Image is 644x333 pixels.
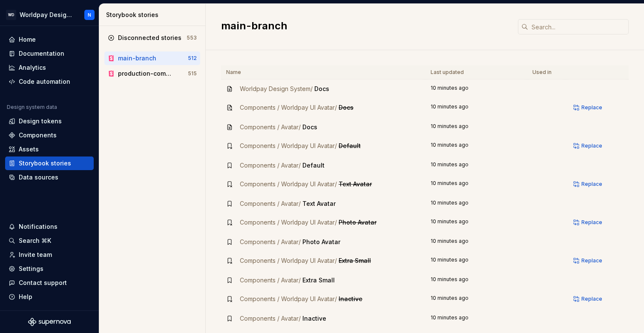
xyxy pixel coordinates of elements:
span: Components / Worldpay UI Avatar / [240,219,337,226]
div: Analytics [19,63,46,72]
span: Replace [581,181,602,188]
span: Components / Avatar / [240,315,301,322]
th: Name [221,65,425,80]
a: Design tokens [5,114,94,128]
div: Assets [19,145,39,154]
div: 512 [188,55,197,62]
td: 10 minutes ago [425,156,528,175]
span: Replace [581,257,602,264]
div: Home [19,35,36,44]
button: Replace [571,216,606,228]
span: Inactive [302,315,326,322]
div: N [88,11,91,18]
a: Code automation [5,75,94,88]
div: production-components [118,69,174,78]
div: Help [19,293,32,301]
div: Search ⌘K [19,236,51,245]
span: Worldpay Design System / [240,85,313,92]
div: Code automation [19,77,70,86]
div: Notifications [19,222,57,231]
a: Data sources [5,171,94,184]
span: Replace [581,296,602,302]
td: 10 minutes ago [425,271,528,290]
div: 515 [188,70,197,77]
a: Documentation [5,47,94,60]
td: 10 minutes ago [425,309,528,328]
input: Search... [528,19,629,34]
div: Documentation [19,49,64,58]
div: Storybook stories [19,159,71,168]
th: Used in [527,65,566,80]
div: main-branch [118,54,156,63]
span: Text Avatar [302,200,336,207]
td: 10 minutes ago [425,137,528,156]
svg: Supernova Logo [28,318,71,326]
td: 10 minutes ago [425,80,528,99]
span: Replace [581,104,602,111]
span: Docs [314,85,329,92]
a: Home [5,33,94,46]
span: Components / Avatar / [240,123,301,131]
div: Design system data [7,104,57,111]
button: Notifications [5,220,94,233]
button: Help [5,290,94,304]
td: 10 minutes ago [425,233,528,251]
button: Contact support [5,276,94,290]
button: Replace [571,293,606,305]
span: Default [302,162,325,169]
button: Replace [571,255,606,267]
div: Components [19,131,57,139]
div: Storybook stories [106,11,202,19]
span: Components / Worldpay UI Avatar / [240,142,337,149]
span: Inactive [339,295,362,302]
div: WD [6,10,16,20]
div: Worldpay Design System [20,11,74,19]
span: Components / Worldpay UI Avatar / [240,180,337,188]
a: Assets [5,142,94,156]
td: 10 minutes ago [425,290,528,309]
td: 10 minutes ago [425,213,528,233]
div: Contact support [19,279,67,287]
span: Components / Worldpay UI Avatar / [240,104,337,111]
td: 10 minutes ago [425,175,528,194]
span: Docs [339,104,354,111]
span: Components / Worldpay UI Avatar / [240,295,337,302]
span: Docs [302,123,317,131]
span: Replace [581,142,602,149]
td: 10 minutes ago [425,118,528,137]
span: Components / Avatar / [240,200,301,207]
button: Replace [571,102,606,114]
span: Components / Avatar / [240,162,301,169]
a: Settings [5,262,94,276]
button: Replace [571,178,606,190]
span: Replace [581,219,602,226]
span: Components / Worldpay UI Avatar / [240,257,337,264]
div: Settings [19,265,43,273]
h2: main-branch [221,19,508,33]
td: 10 minutes ago [425,194,528,213]
a: Invite team [5,248,94,262]
td: 10 minutes ago [425,98,528,118]
button: Search ⌘K [5,234,94,248]
a: Disconnected stories553 [104,31,200,45]
span: Photo Avatar [302,238,340,245]
span: Default [339,142,361,149]
div: Design tokens [19,117,62,125]
span: Photo Avatar [339,219,377,226]
th: Last updated [425,65,528,80]
a: Analytics [5,61,94,74]
div: 553 [187,34,197,41]
a: Components [5,128,94,142]
a: Storybook stories [5,157,94,170]
span: Components / Avatar / [240,276,301,284]
span: Extra Small [339,257,371,264]
span: Text Avatar [339,180,372,188]
span: Components / Avatar / [240,238,301,245]
div: Invite team [19,250,52,259]
button: WDWorldpay Design SystemN [2,6,97,24]
div: Data sources [19,173,58,182]
a: production-components515 [104,67,200,80]
td: 10 minutes ago [425,251,528,271]
div: Disconnected stories [118,34,181,42]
